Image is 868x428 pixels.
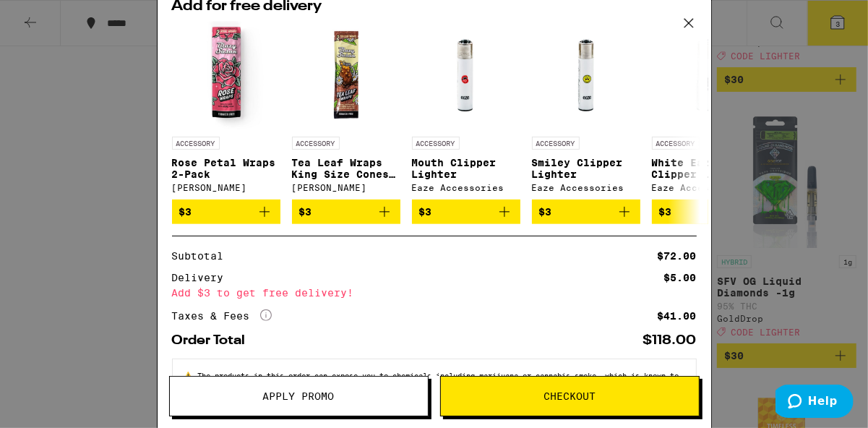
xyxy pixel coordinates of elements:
p: Smiley Clipper Lighter [532,157,640,180]
div: [PERSON_NAME] [292,183,400,192]
p: ACCESSORY [172,137,220,150]
div: Eaze Accessories [412,183,520,192]
span: $3 [659,206,672,218]
a: Open page for Smiley Clipper Lighter from Eaze Accessories [532,21,640,200]
span: $3 [539,206,552,218]
div: Eaze Accessories [652,183,760,192]
div: $41.00 [658,311,697,321]
span: Apply Promo [263,391,335,401]
span: ⚠️ [184,371,198,380]
button: Add to bag [652,200,760,224]
p: Mouth Clipper Lighter [412,157,520,180]
img: Blazy Susan - Rose Petal Wraps 2-Pack [172,21,280,129]
a: Open page for Rose Petal Wraps 2-Pack from Blazy Susan [172,21,280,200]
span: $3 [179,206,192,218]
button: Add to bag [172,200,280,224]
button: Add to bag [532,200,640,224]
span: The products in this order can expose you to chemicals including marijuana or cannabis smoke, whi... [184,371,679,397]
button: Checkout [440,376,700,416]
div: $118.00 [643,334,697,347]
img: Blazy Susan - Tea Leaf Wraps King Size Cones 2-Pack [292,21,400,129]
p: ACCESSORY [292,137,340,150]
div: Subtotal [172,251,234,261]
p: Rose Petal Wraps 2-Pack [172,157,280,180]
div: Order Total [172,334,256,347]
p: Tea Leaf Wraps King Size Cones 2-Pack [292,157,400,180]
button: Add to bag [412,200,520,224]
div: Delivery [172,273,234,283]
img: Eaze Accessories - White Eaze Clipper Lighter [652,21,760,129]
button: Add to bag [292,200,400,224]
p: ACCESSORY [652,137,700,150]
div: Add $3 to get free delivery! [172,288,697,298]
a: Open page for Mouth Clipper Lighter from Eaze Accessories [412,21,520,200]
div: [PERSON_NAME] [172,183,280,192]
span: $3 [419,206,432,218]
p: ACCESSORY [532,137,580,150]
a: Open page for Tea Leaf Wraps King Size Cones 2-Pack from Blazy Susan [292,21,400,200]
p: ACCESSORY [412,137,460,150]
p: White Eaze Clipper Lighter [652,157,760,180]
img: Eaze Accessories - Smiley Clipper Lighter [532,21,640,129]
div: Eaze Accessories [532,183,640,192]
span: $3 [299,206,312,218]
img: Eaze Accessories - Mouth Clipper Lighter [412,21,520,129]
span: Checkout [543,391,596,401]
div: Taxes & Fees [172,309,272,322]
a: Open page for White Eaze Clipper Lighter from Eaze Accessories [652,21,760,200]
div: $5.00 [664,273,697,283]
iframe: Opens a widget where you can find more information [775,385,854,421]
button: Apply Promo [169,376,429,416]
div: $72.00 [658,251,697,261]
